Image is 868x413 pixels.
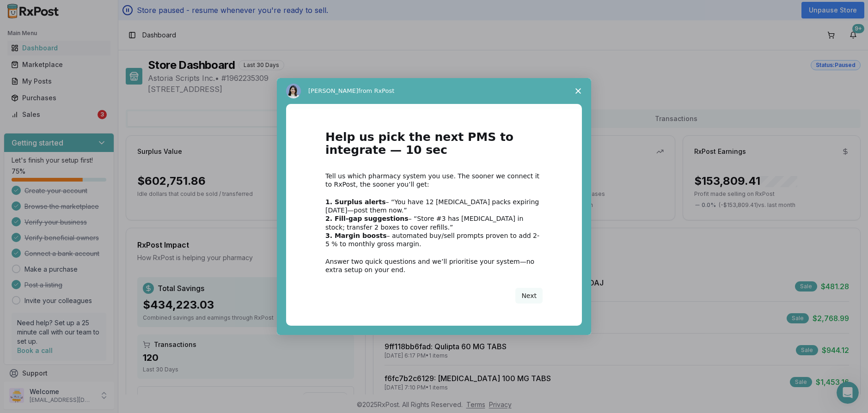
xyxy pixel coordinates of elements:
[325,215,409,222] b: 2. Fill-gap suggestions
[515,288,543,304] button: Next
[325,131,543,163] h1: Help us pick the next PMS to integrate — 10 sec
[565,78,591,104] span: Close survey
[286,84,301,98] img: Profile image for Alice
[325,232,387,239] b: 3. Margin boosts
[325,214,543,231] div: – “Store #3 has [MEDICAL_DATA] in stock; transfer 2 boxes to cover refills.”
[325,257,543,274] div: Answer two quick questions and we’ll prioritise your system—no extra setup on your end.
[325,198,543,214] div: – “You have 12 [MEDICAL_DATA] packs expiring [DATE]—post them now.”
[325,198,386,206] b: 1. Surplus alerts
[325,231,543,248] div: – automated buy/sell prompts proven to add 2-5 % to monthly gross margin.
[358,87,394,94] span: from RxPost
[308,87,358,94] span: [PERSON_NAME]
[325,172,543,188] div: Tell us which pharmacy system you use. The sooner we connect it to RxPost, the sooner you’ll get:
